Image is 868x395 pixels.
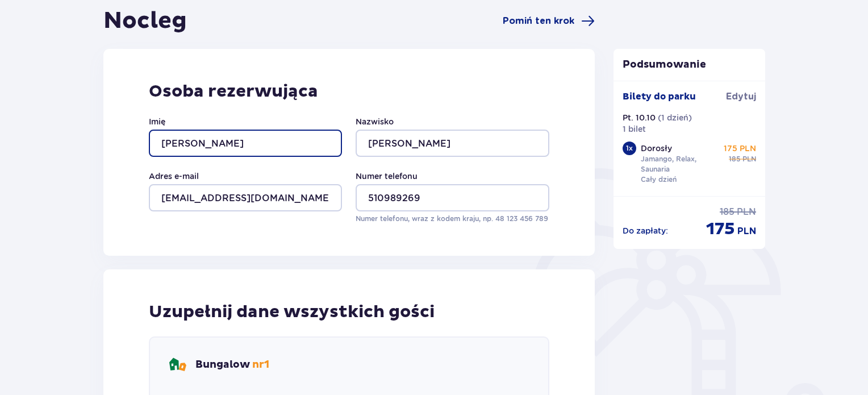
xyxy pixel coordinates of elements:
[729,154,740,164] span: 185
[742,154,756,164] span: PLN
[623,225,668,236] p: Do zapłaty :
[503,15,574,27] span: Pomiń ten krok
[503,14,595,28] a: Pomiń ten krok
[658,112,692,123] p: ( 1 dzień )
[103,7,187,35] h1: Nocleg
[720,206,735,218] span: 185
[149,171,199,182] label: Adres e-mail
[149,81,549,102] p: Osoba rezerwująca
[168,356,186,374] img: bungalows Icon
[623,123,646,135] p: 1 bilet
[252,358,269,371] span: nr 1
[623,142,636,155] div: 1 x
[737,225,756,238] span: PLN
[641,174,677,185] p: Cały dzień
[641,154,719,174] p: Jamango, Relax, Saunaria
[623,90,696,103] p: Bilety do parku
[356,130,549,157] input: Nazwisko
[356,171,418,182] label: Numer telefonu
[614,58,766,72] p: Podsumowanie
[149,184,342,211] input: Adres e-mail
[706,218,735,240] span: 175
[356,214,549,224] p: Numer telefonu, wraz z kodem kraju, np. 48 ​123 ​456 ​789
[356,184,549,211] input: Numer telefonu
[737,206,756,218] span: PLN
[641,143,672,154] p: Dorosły
[623,112,656,123] p: Pt. 10.10
[149,116,165,127] label: Imię
[724,143,756,154] p: 175 PLN
[356,116,394,127] label: Nazwisko
[726,90,756,103] span: Edytuj
[149,130,342,157] input: Imię
[195,358,269,372] p: Bungalow
[149,301,435,323] p: Uzupełnij dane wszystkich gości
